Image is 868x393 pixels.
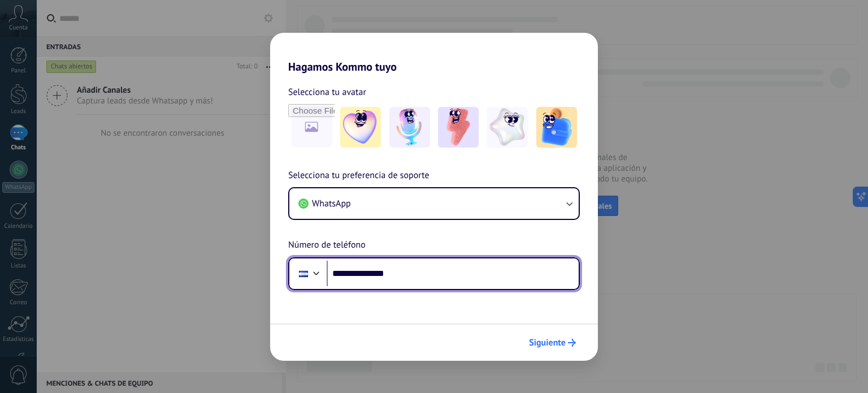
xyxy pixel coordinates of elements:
[288,169,429,183] span: Selecciona tu preferencia de soporte
[389,107,430,148] img: -2.jpeg
[293,262,314,286] div: Honduras: + 504
[536,107,577,148] img: -5.jpeg
[289,188,579,219] button: WhatsApp
[270,33,598,74] h2: Hagamos Kommo tuyo
[288,85,366,100] span: Selecciona tu avatar
[524,333,581,352] button: Siguiente
[438,107,479,148] img: -3.jpeg
[340,107,381,148] img: -1.jpeg
[487,107,528,148] img: -4.jpeg
[312,198,351,209] span: WhatsApp
[529,339,566,347] span: Siguiente
[288,238,366,253] span: Número de teléfono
